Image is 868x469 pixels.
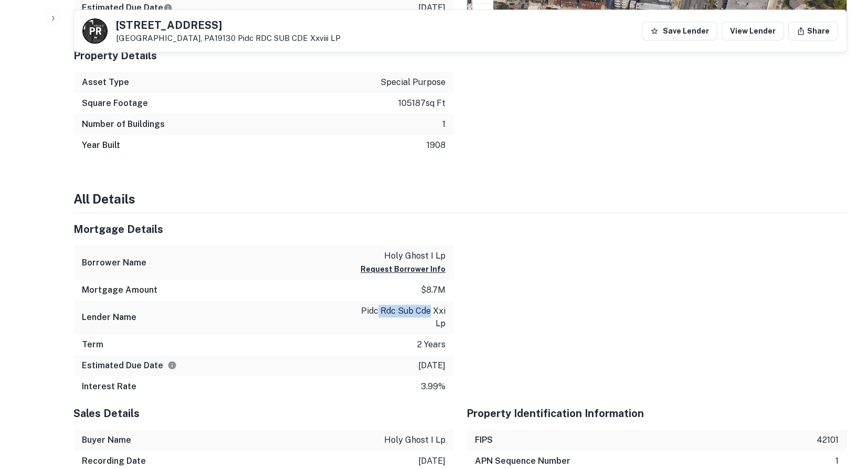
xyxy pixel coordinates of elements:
h6: Buyer Name [82,434,131,446]
p: pidc rdc sub cde xxi lp [351,305,446,330]
p: P R [89,24,101,38]
a: View Lender [722,22,784,40]
a: Pidc RDC SUB CDE Xxviii LP [238,34,341,42]
h6: Estimated Due Date [82,359,177,372]
h6: Year Built [82,139,120,152]
p: 1 [442,118,446,131]
p: [DATE] [418,359,446,372]
p: [GEOGRAPHIC_DATA], PA19130 [116,34,341,43]
button: Tilt map [472,4,493,25]
h6: Mortgage Amount [82,284,157,296]
h5: Mortgage Details [73,221,454,237]
h6: Estimated Due Date [82,2,173,14]
p: [DATE] [418,2,446,14]
h5: Sales Details [73,406,454,421]
h6: Interest Rate [82,380,136,393]
h5: Property Details [73,48,454,63]
button: Request Borrower Info [361,263,446,275]
h6: Lender Name [82,311,136,324]
svg: Estimate is based on a standard schedule for this type of loan. [163,3,173,13]
p: 105187 sq ft [398,97,446,110]
p: [DATE] [418,455,446,467]
h6: Square Footage [82,97,148,110]
h6: APN Sequence Number [475,455,570,467]
p: 42101 [817,434,839,446]
p: $8.7m [421,284,446,296]
a: P R [82,18,108,44]
h6: Asset Type [82,76,129,89]
button: Share [788,22,838,40]
h4: All Details [73,189,847,208]
p: holy ghost i lp [384,434,446,446]
h6: Term [82,338,103,351]
h5: Property Identification Information [467,406,847,421]
p: special purpose [380,76,446,89]
svg: Estimate is based on a standard schedule for this type of loan. [167,360,177,370]
p: 1 [835,455,839,467]
h6: FIPS [475,434,493,446]
p: 1908 [427,139,446,152]
h6: Borrower Name [82,257,146,269]
h6: Recording Date [82,455,146,467]
button: Save Lender [642,22,717,40]
iframe: Chat Widget [816,385,868,435]
p: 2 years [417,338,446,351]
h6: Number of Buildings [82,118,165,131]
h5: [STREET_ADDRESS] [116,20,341,30]
p: 3.99% [421,380,446,393]
p: holy ghost i lp [361,250,446,262]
